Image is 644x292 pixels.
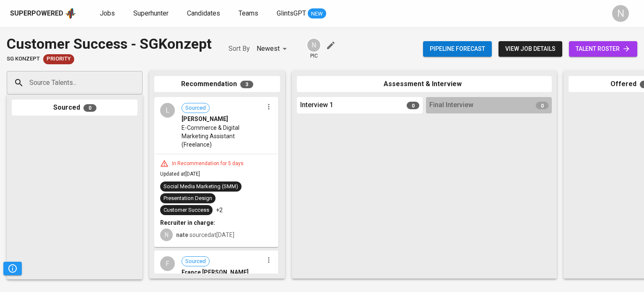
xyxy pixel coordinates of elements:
a: Jobs [100,8,117,19]
span: Priority [43,55,74,63]
div: F [160,256,175,271]
a: Candidates [187,8,222,19]
span: Sourced [182,104,209,112]
button: view job details [499,41,562,57]
a: Teams [239,8,260,19]
span: France [PERSON_NAME] [182,268,249,276]
span: 0 [407,102,419,109]
div: In Recommendation for 5 days [169,160,247,167]
div: L [160,103,175,118]
span: Updated at [DATE] [160,171,200,177]
span: [PERSON_NAME] [182,115,228,123]
div: Assessment & Interview [297,76,552,92]
div: Customer Success - SGKonzept [7,34,212,54]
div: N [160,229,173,241]
span: SG Konzept [7,55,40,63]
span: Candidates [187,9,220,17]
span: Sourced [182,258,209,266]
span: GlintsGPT [277,9,306,17]
span: talent roster [576,44,631,54]
div: Presentation Design [164,195,212,203]
img: app logo [65,7,76,20]
div: Superpowered [10,9,63,18]
div: Sourced [12,100,138,116]
div: Newest [257,41,290,57]
div: LSourced[PERSON_NAME]E-Commerce & Digital Marketing Assistant (Freelance)In Recommendation for 5 ... [154,97,278,247]
a: talent roster [569,41,637,57]
a: Superhunter [133,8,170,19]
span: Pipeline forecast [430,44,485,54]
span: Superhunter [133,9,169,17]
p: Newest [257,44,280,54]
a: GlintsGPT NEW [277,8,326,19]
span: 0 [536,102,548,109]
div: Customer Success [164,206,209,214]
div: pic [306,38,321,60]
button: Open [138,82,140,84]
span: 3 [240,81,253,88]
b: nate [176,231,188,238]
div: N [612,5,629,22]
a: Superpoweredapp logo [10,7,76,20]
span: 0 [83,104,96,112]
span: Jobs [100,9,115,17]
div: New Job received from Demand Team [43,54,74,64]
button: Pipeline Triggers [3,262,22,275]
p: Sort By [229,44,250,54]
div: Recommendation [154,76,280,92]
span: Interview 1 [300,100,333,110]
span: sourced at [DATE] [176,231,234,238]
button: Pipeline forecast [423,41,492,57]
div: Social Media Marketing (SMM) [164,183,238,191]
div: N [306,38,321,53]
span: Final Interview [429,100,473,110]
span: Teams [239,9,258,17]
span: E-Commerce & Digital Marketing Assistant (Freelance) [182,124,263,149]
span: NEW [308,10,326,18]
b: Recruiter in charge: [160,219,215,226]
span: view job details [505,44,556,54]
p: +2 [216,206,223,214]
